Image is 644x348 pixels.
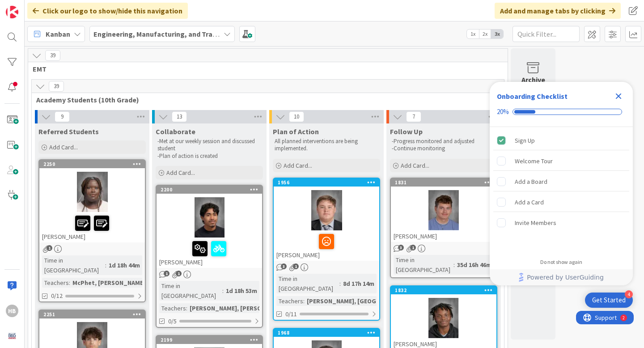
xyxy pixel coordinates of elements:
[491,30,503,38] span: 3x
[19,1,41,12] span: Support
[391,286,496,294] div: 1832
[455,260,494,270] div: 35d 16h 46m
[274,178,379,187] div: 1956
[515,156,553,166] div: Welcome Tour
[493,151,629,171] div: Welcome Tour is incomplete.
[494,269,628,285] a: Powered by UserGuiding
[157,238,262,268] div: [PERSON_NAME]
[274,230,379,261] div: [PERSON_NAME]
[69,278,70,288] span: :
[521,74,545,85] div: Archive
[490,127,633,253] div: Checklist items
[341,279,377,289] div: 8d 17h 14m
[159,303,186,313] div: Teachers
[6,305,18,317] div: HB
[187,303,301,313] div: [PERSON_NAME], [PERSON_NAME], P...
[515,135,535,146] div: Sign Up
[278,330,379,336] div: 1968
[585,293,633,308] div: Open Get Started checklist, remaining modules: 4
[391,178,496,242] div: 1831[PERSON_NAME]
[172,111,187,122] span: 13
[625,290,633,298] div: 4
[305,296,425,306] div: [PERSON_NAME], [GEOGRAPHIC_DATA]...
[540,259,582,266] div: Do not show again
[39,160,145,242] div: 2250[PERSON_NAME]
[392,138,496,145] p: -Progress monitored and adjusted
[611,89,626,103] div: Close Checklist
[39,310,145,318] div: 2251
[391,178,496,187] div: 1831
[161,337,262,343] div: 2199
[273,127,319,136] span: Plan of Action
[493,172,629,191] div: Add a Board is incomplete.
[156,127,195,136] span: Collaborate
[274,178,379,261] div: 1956[PERSON_NAME]
[42,255,105,275] div: Time in [GEOGRAPHIC_DATA]
[339,279,341,289] span: :
[43,311,145,318] div: 2251
[33,64,496,73] span: EMT
[513,26,580,42] input: Quick Filter...
[391,230,496,242] div: [PERSON_NAME]
[157,336,262,344] div: 2199
[497,108,626,116] div: Checklist progress: 20%
[392,145,496,152] p: -Continue monitoring
[398,245,404,250] span: 3
[157,186,262,194] div: 2200
[303,296,305,306] span: :
[46,29,70,39] span: Kanban
[176,271,182,276] span: 1
[47,4,49,11] div: 2
[479,30,491,38] span: 2x
[406,111,421,122] span: 7
[105,260,106,270] span: :
[390,127,423,136] span: Follow Up
[285,310,297,319] span: 0/11
[515,197,544,208] div: Add a Card
[410,245,416,250] span: 1
[106,260,142,270] div: 1d 18h 44m
[159,281,222,301] div: Time in [GEOGRAPHIC_DATA]
[166,169,195,177] span: Add Card...
[276,274,339,293] div: Time in [GEOGRAPHIC_DATA]
[490,82,633,285] div: Checklist Container
[278,179,379,186] div: 1956
[164,271,169,276] span: 1
[394,255,453,275] div: Time in [GEOGRAPHIC_DATA]
[497,108,509,116] div: 20%
[497,91,568,102] div: Onboarding Checklist
[401,161,429,170] span: Add Card...
[39,160,145,168] div: 2250
[39,212,145,242] div: [PERSON_NAME]
[527,272,604,283] span: Powered by UserGuiding
[70,278,153,288] div: McPhet, [PERSON_NAME]...
[157,153,261,160] p: -Plan of action is created
[49,81,64,92] span: 39
[284,161,312,170] span: Add Card...
[274,329,379,337] div: 1968
[224,286,259,296] div: 1d 18h 53m
[49,143,78,151] span: Add Card...
[493,213,629,233] div: Invite Members is incomplete.
[395,179,496,186] div: 1831
[493,131,629,150] div: Sign Up is complete.
[281,263,287,269] span: 3
[157,186,262,268] div: 2200[PERSON_NAME]
[27,3,188,19] div: Click our logo to show/hide this navigation
[453,260,455,270] span: :
[293,263,299,269] span: 1
[47,245,52,251] span: 1
[467,30,479,38] span: 1x
[45,50,60,61] span: 39
[495,3,621,19] div: Add and manage tabs by clicking
[36,95,493,104] span: Academy Students (10th Grade)
[51,291,63,301] span: 0/12
[289,111,304,122] span: 10
[168,317,177,326] span: 0/5
[157,138,261,153] p: -Met at our weekly session and discussed student
[222,286,224,296] span: :
[93,30,252,38] b: Engineering, Manufacturing, and Transportation
[395,287,496,293] div: 1832
[6,330,18,342] img: avatar
[592,296,626,305] div: Get Started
